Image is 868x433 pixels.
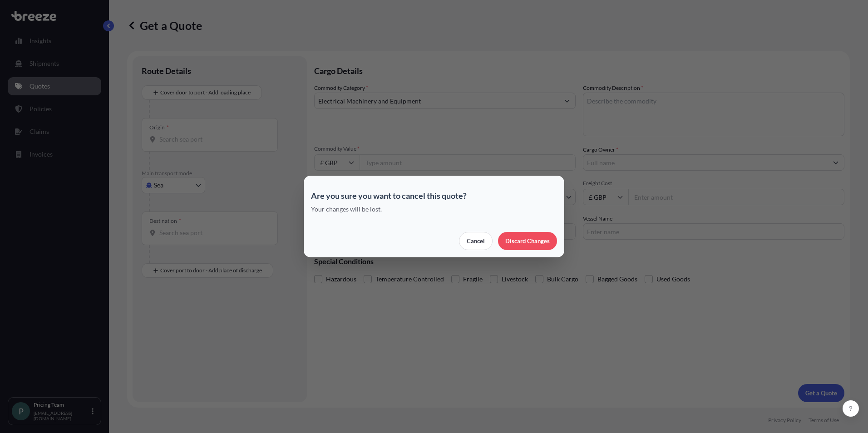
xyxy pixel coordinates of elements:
[459,232,493,250] button: Cancel
[467,236,485,246] p: Cancel
[311,205,557,214] p: Your changes will be lost.
[311,190,557,201] p: Are you sure you want to cancel this quote?
[498,232,557,250] button: Discard Changes
[505,236,550,246] p: Discard Changes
